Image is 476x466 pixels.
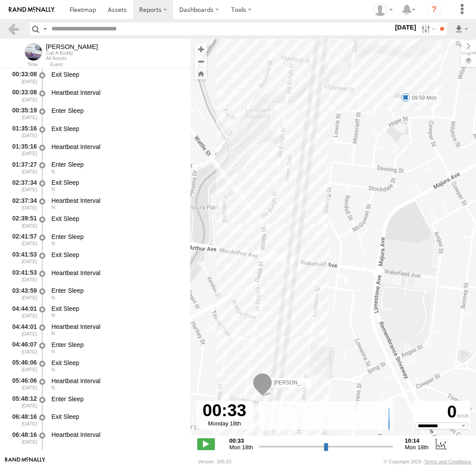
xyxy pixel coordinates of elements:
[52,287,182,295] div: Enter Sleep
[52,197,182,205] div: Heartbeat Interval
[7,429,38,446] div: 06:48:16 [DATE]
[52,341,182,349] div: Enter Sleep
[229,444,253,451] span: Mon 18th Aug 2025
[7,250,38,266] div: 03:41:53 [DATE]
[405,444,428,451] span: Mon 18th Aug 2025
[7,394,38,410] div: 05:48:12 [DATE]
[52,143,182,151] div: Heartbeat Interval
[195,55,207,67] button: Zoom out
[46,43,98,50] div: Peter - View Asset History
[52,71,182,78] div: Exit Sleep
[7,231,38,248] div: 02:41:57 [DATE]
[7,358,38,374] div: 05:46:06 [DATE]
[7,123,38,140] div: 01:35:16 [DATE]
[7,63,38,67] div: Time
[7,412,38,428] div: 06:48:16 [DATE]
[393,22,418,32] label: [DATE]
[197,438,215,450] label: Play/Stop
[7,339,38,356] div: 04:46:07 [DATE]
[7,303,38,320] div: 04:44:01 [DATE]
[52,241,55,246] span: Heading: 3
[427,3,441,17] i: ?
[52,431,182,439] div: Heartbeat Interval
[52,323,182,331] div: Heartbeat Interval
[414,402,469,422] div: 0
[424,459,471,464] a: Terms and Conditions
[384,459,471,464] div: © Copyright 2025 -
[52,413,182,421] div: Exit Sleep
[52,179,182,186] div: Exit Sleep
[7,286,38,302] div: 03:43:59 [DATE]
[406,94,439,102] label: 09:59 Mon
[41,22,48,35] label: Search Query
[195,43,207,55] button: Zoom in
[52,107,182,115] div: Enter Sleep
[195,67,207,79] button: Zoom Home
[52,313,55,318] span: Heading: 8
[52,359,182,367] div: Exit Sleep
[46,56,98,61] div: All Assets
[52,367,55,372] span: Heading: 5
[52,186,55,192] span: Heading: 4
[405,437,428,444] strong: 10:14
[7,142,38,158] div: 01:35:16 [DATE]
[7,195,38,212] div: 02:37:34 [DATE]
[52,160,182,168] div: Enter Sleep
[7,376,38,392] div: 05:46:06 [DATE]
[46,50,98,56] div: Call A Buddy
[52,205,55,210] span: Heading: 4
[52,269,182,277] div: Heartbeat Interval
[9,7,55,13] img: rand-logo.svg
[7,22,20,35] a: Back to previous Page
[52,125,182,133] div: Exit Sleep
[418,22,437,35] label: Search Filter Options
[52,395,182,403] div: Enter Sleep
[52,233,182,241] div: Enter Sleep
[52,89,182,97] div: Heartbeat Interval
[52,385,55,390] span: Heading: 5
[370,3,396,16] div: Helen Mason
[52,215,182,223] div: Exit Sleep
[7,177,38,194] div: 02:37:34 [DATE]
[5,457,45,466] a: Visit our Website
[7,69,38,86] div: 00:33:08 [DATE]
[7,447,38,464] div: 06:50:16 [DATE]
[52,449,182,457] div: Enter Sleep
[7,87,38,104] div: 00:33:08 [DATE]
[198,459,231,464] div: Version: 305.03
[7,213,38,230] div: 02:39:51 [DATE]
[7,105,38,122] div: 00:35:19 [DATE]
[52,251,182,259] div: Exit Sleep
[454,22,469,35] label: Export results as...
[52,377,182,385] div: Heartbeat Interval
[52,169,55,174] span: Heading: 4
[50,63,190,67] div: Event
[7,321,38,338] div: 04:44:01 [DATE]
[52,295,55,300] span: Heading: 8
[7,160,38,176] div: 01:37:27 [DATE]
[52,331,55,336] span: Heading: 8
[229,437,253,444] strong: 00:33
[7,268,38,284] div: 03:41:53 [DATE]
[273,380,317,386] span: [PERSON_NAME]
[52,349,55,354] span: Heading: 5
[52,305,182,313] div: Exit Sleep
